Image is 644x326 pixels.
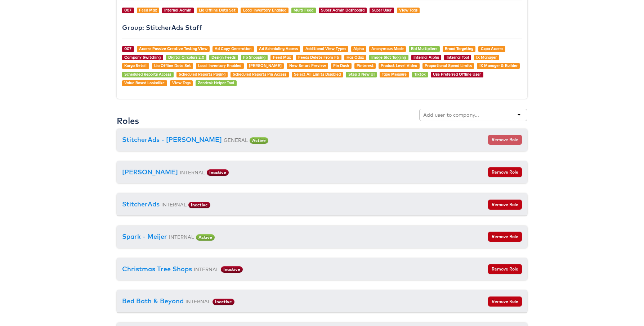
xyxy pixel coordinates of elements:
a: Digital Circulars 2.0 [168,55,204,60]
a: Broad Targeting [445,46,473,51]
a: Ccpa Access [481,46,503,51]
a: Lia Offline Data Set [199,8,236,13]
a: [PERSON_NAME] [122,168,178,176]
a: Super User [372,8,392,13]
a: Proportional Spend Limits [425,63,472,68]
a: Spark - Meijer [122,232,167,241]
a: Bed Bath & Beyond [122,297,184,305]
span: Inactive [207,169,229,176]
a: Tiktok [414,72,426,77]
a: Feed Max [273,55,291,60]
a: Christmas Tree Shops [122,265,192,273]
a: Super Admin Dashboard [321,8,365,13]
a: Fb Shopping [243,55,265,60]
a: Scheduled Reports Access [124,72,171,77]
span: Inactive [213,299,234,305]
input: Add user to company... [423,111,480,119]
a: Access Passive Creative Testing View [139,46,207,51]
a: StitcherAds [122,200,160,208]
a: New Smart Preview [289,63,326,68]
a: Scheduled Reports Pin Access [233,72,286,77]
a: View Tags [399,8,417,13]
span: Inactive [188,202,210,208]
a: Feed Max [139,8,157,13]
a: Additional View Types [305,46,346,51]
a: Ad Scheduling Access [259,46,298,51]
span: Inactive [221,266,243,273]
small: INTERNAL [180,169,205,175]
a: IX Manager & Builder [479,63,518,68]
a: Feeds Delete From Fb [298,55,339,60]
a: Lia Offline Data Set [154,63,191,68]
span: Active [196,234,215,241]
a: Design Feeds [211,55,236,60]
a: Local Inventory Enabled [198,63,241,68]
a: Ad Copy Generation [215,46,251,51]
a: Internal Tool [447,55,469,60]
small: GENERAL [224,137,248,143]
span: Active [250,137,268,144]
button: Remove Role [488,135,522,145]
a: Image Slot Tagging [371,55,406,60]
button: Remove Role [488,264,522,274]
a: Anonymous Mode [371,46,404,51]
a: View Tags [172,80,191,85]
a: Value Based Lookalike [124,80,165,85]
small: INTERNAL [185,298,211,304]
a: IX Manager [476,55,497,60]
button: Remove Role [488,167,522,177]
a: Local Inventory Enabled [243,8,286,13]
a: 007 [124,46,131,51]
h3: Roles [117,116,139,125]
a: Kargo Retail [124,63,147,68]
a: Select All Limits Disabled [294,72,341,77]
small: INTERNAL [194,266,219,272]
a: Internal Alpha [413,55,439,60]
a: Has Odax [346,55,364,60]
a: Use Preferred Offline User [433,72,481,77]
h4: Group: StitcherAds Staff [122,24,522,31]
button: Remove Role [488,296,522,307]
a: Tape Measure [382,72,407,77]
a: Multi Feed [294,8,313,13]
small: INTERNAL [169,234,194,240]
a: Company Switching [124,55,161,60]
a: Product Level Video [381,63,417,68]
a: Bid Multipliers [411,46,437,51]
a: Alpha [353,46,364,51]
a: StitcherAds - [PERSON_NAME] [122,135,222,144]
a: Pinterest [357,63,374,68]
a: Step 3 New UI [348,72,375,77]
a: Internal Admin [164,8,191,13]
a: Scheduled Reports Paging [179,72,225,77]
small: INTERNAL [161,201,187,207]
a: Pin Dash [333,63,349,68]
a: 007 [124,8,131,13]
button: Remove Role [488,200,522,210]
a: [PERSON_NAME] [249,63,282,68]
a: Zendesk Helper Tool [198,80,234,85]
button: Remove Role [488,232,522,242]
